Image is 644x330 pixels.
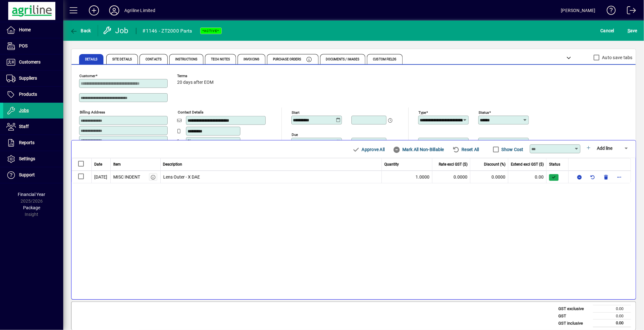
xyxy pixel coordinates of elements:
[161,171,382,183] td: Lens Outer - X DAE
[124,5,155,15] div: Agriline Limited
[113,162,121,167] span: Item
[23,205,40,210] span: Package
[420,139,425,144] mat-label: Bin
[70,28,91,33] span: Back
[561,5,596,15] div: [PERSON_NAME]
[452,144,479,155] span: Reset All
[549,162,560,167] span: Status
[601,26,615,36] span: Cancel
[3,87,63,102] a: Products
[628,26,637,36] span: ave
[593,305,631,313] td: 0.00
[143,26,192,36] div: #1146 - ZT2000 Parts
[19,59,40,64] span: Customers
[350,144,387,155] button: Approve All
[3,22,63,38] a: Home
[416,174,430,180] span: 1.0000
[602,1,616,22] a: Knowledge Base
[508,171,547,183] td: 0.00
[3,119,63,135] a: Staff
[418,110,426,115] mat-label: Type
[555,305,593,313] td: GST exclusive
[393,144,444,155] span: Mark All Non-Billable
[352,144,385,155] span: Approve All
[163,162,183,167] span: Description
[450,144,482,155] button: Reset All
[19,92,37,97] span: Products
[480,139,500,144] mat-label: Assigned to
[79,74,96,78] mat-label: Customer
[384,162,399,167] span: Quantity
[511,162,544,167] span: Extend excl GST ($)
[597,146,612,151] span: Add line
[601,54,633,61] label: Auto save tabs
[175,58,197,61] span: Instructions
[555,320,593,327] td: GST inclusive
[614,172,624,182] button: More options
[103,26,130,36] div: Job
[19,156,35,161] span: Settings
[19,43,28,48] span: POS
[3,135,63,151] a: Reports
[211,58,230,61] span: Tech Notes
[19,124,29,129] span: Staff
[92,171,111,183] td: [DATE]
[432,171,470,183] td: 0.0000
[94,162,102,167] span: Date
[146,58,162,61] span: Contacts
[3,54,63,70] a: Customers
[19,76,37,81] span: Suppliers
[273,58,301,61] span: Purchase Orders
[555,312,593,320] td: GST
[599,25,616,36] button: Cancel
[626,25,639,36] button: Save
[439,162,468,167] span: Rate excl GST ($)
[19,140,34,145] span: Reports
[177,80,214,85] span: 20 days after EOM
[244,58,259,61] span: Invoicing
[112,58,132,61] span: Site Details
[3,151,63,167] a: Settings
[188,139,198,143] mat-label: Phone
[470,171,508,183] td: 0.0000
[3,70,63,86] a: Suppliers
[628,28,630,33] span: S
[292,132,298,137] mat-label: Due
[593,312,631,320] td: 0.00
[104,5,124,16] button: Profile
[19,27,31,32] span: Home
[18,192,46,197] span: Financial Year
[593,320,631,327] td: 0.00
[68,25,93,36] button: Back
[292,110,300,115] mat-label: Start
[19,172,35,177] span: Support
[85,58,97,61] span: Details
[177,74,215,78] span: Terms
[3,167,63,183] a: Support
[373,58,396,61] span: Custom Fields
[113,174,140,180] div: MISC INDENT
[390,144,447,155] button: Mark All Non-Billable
[63,25,98,36] app-page-header-button: Back
[3,38,63,54] a: POS
[622,1,636,22] a: Logout
[19,108,29,113] span: Jobs
[484,162,505,167] span: Discount (%)
[479,110,489,115] mat-label: Status
[84,5,104,16] button: Add
[326,58,360,61] span: Documents / Images
[500,146,523,153] label: Show Cost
